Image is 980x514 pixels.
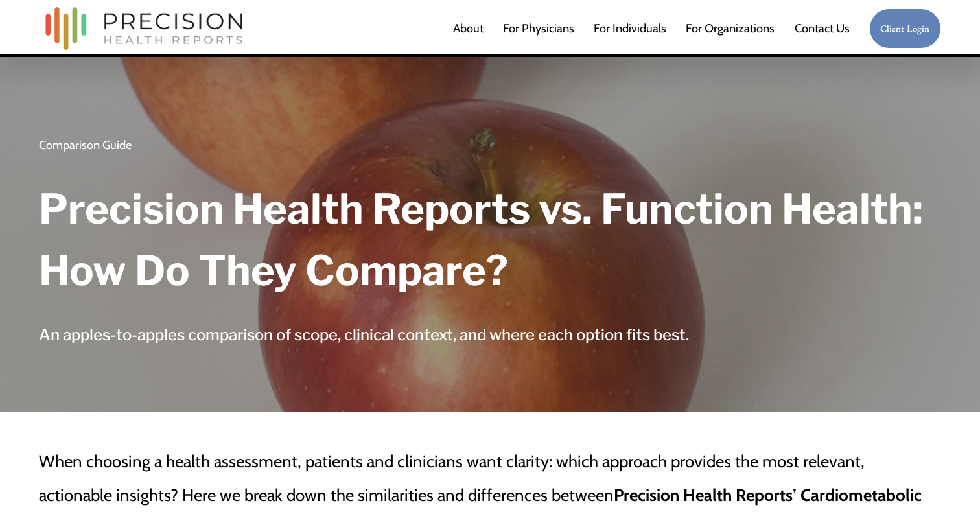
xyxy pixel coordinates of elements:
[39,134,940,158] p: Comparison Guide
[795,16,850,41] a: Contact Us
[686,16,775,41] a: folder dropdown
[503,16,574,41] a: For Physicians
[39,184,931,296] strong: Precision Health Reports vs. Function Health: How Do They Compare?
[869,8,941,49] a: Client Login
[686,17,775,41] span: For Organizations
[453,16,484,41] a: About
[594,16,666,41] a: For Individuals
[39,1,249,56] img: Precision Health Reports
[747,348,980,514] iframe: Chat Widget
[39,322,940,348] h4: An apples-to-apples comparison of scope, clinical context, and where each option fits best.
